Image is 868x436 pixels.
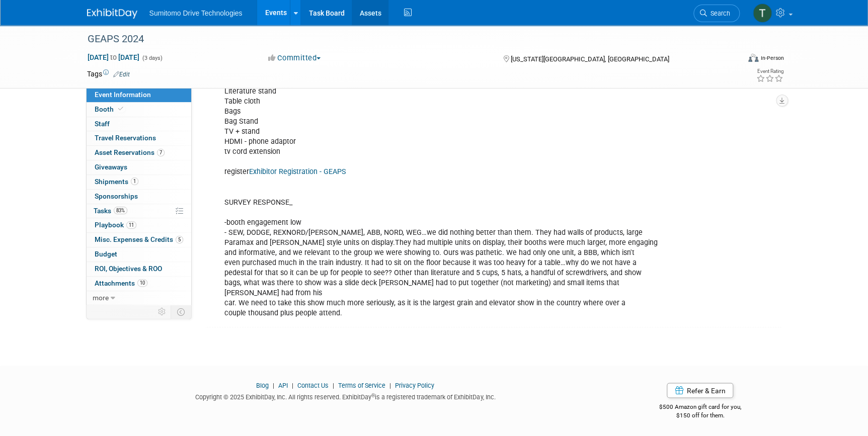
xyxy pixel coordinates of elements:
[153,305,171,318] td: Personalize Event Tab Strip
[95,91,151,99] span: Event Information
[95,265,162,273] span: ROI, Objectives & ROO
[95,178,138,186] span: Shipments
[87,88,191,102] a: Event Information
[149,9,243,17] span: Sumitomo Drive Technologies
[87,53,140,62] span: [DATE] [DATE]
[330,381,337,389] span: |
[667,383,733,398] a: Refer & Earn
[87,131,191,145] a: Travel Reservations
[87,247,191,261] a: Budget
[126,221,136,229] span: 11
[249,167,346,176] a: Exhibitor Registration - GEAPS
[87,190,191,204] a: Sponsorships
[171,305,191,318] td: Toggle Event Tabs
[748,54,758,62] img: Format-Inperson.png
[87,262,191,276] a: ROI, Objectives & ROO
[94,207,127,215] span: Tasks
[114,207,127,214] span: 83%
[297,381,329,389] a: Contact Us
[278,381,288,389] a: API
[95,105,125,113] span: Booth
[137,279,147,287] span: 10
[371,392,375,398] sup: ®
[338,381,385,389] a: Terms of Service
[95,148,165,156] span: Asset Reservations
[87,291,191,305] a: more
[118,106,123,112] i: Booth reservation complete
[265,53,325,63] button: Committed
[87,146,191,160] a: Asset Reservations7
[87,69,130,79] td: Tags
[131,178,138,185] span: 1
[680,52,784,67] div: Event Format
[693,5,740,22] a: Search
[95,250,117,258] span: Budget
[87,160,191,175] a: Giveaways
[87,103,191,117] a: Booth
[87,390,604,401] div: Copyright © 2025 ExhibitDay, Inc. All rights reserved. ExhibitDay is a registered trademark of Ex...
[87,175,191,189] a: Shipments1
[619,396,781,419] div: $500 Amazon gift card for you,
[95,120,110,128] span: Staff
[95,235,183,243] span: Misc. Expenses & Credits
[113,71,130,78] a: Edit
[756,69,783,74] div: Event Rating
[176,236,183,243] span: 5
[87,204,191,218] a: Tasks83%
[707,10,730,17] span: Search
[753,4,772,23] img: Taylor Mobley
[387,381,393,389] span: |
[760,54,783,62] div: In-Person
[93,294,109,302] span: more
[619,411,781,419] div: $150 off for them.
[511,55,669,63] span: [US_STATE][GEOGRAPHIC_DATA], [GEOGRAPHIC_DATA]
[95,192,138,200] span: Sponsorships
[109,53,118,61] span: to
[270,381,277,389] span: |
[95,163,127,171] span: Giveaways
[141,55,163,61] span: (3 days)
[395,381,434,389] a: Privacy Policy
[87,9,137,19] img: ExhibitDay
[87,233,191,247] a: Misc. Expenses & Credits5
[289,381,296,389] span: |
[95,134,156,142] span: Travel Reservations
[95,221,136,229] span: Playbook
[87,277,191,291] a: Attachments10
[87,117,191,131] a: Staff
[157,149,165,156] span: 7
[256,381,269,389] a: Blog
[95,279,147,287] span: Attachments
[87,218,191,232] a: Playbook11
[84,30,725,48] div: GEAPS 2024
